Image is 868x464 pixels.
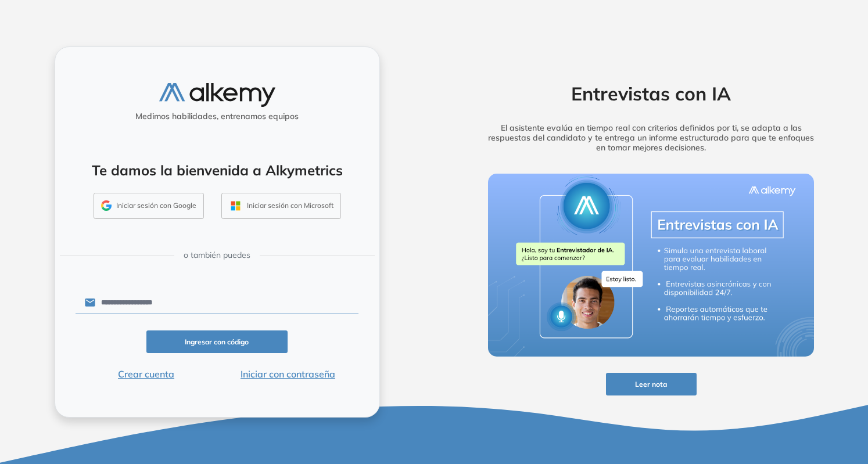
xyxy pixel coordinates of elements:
button: Crear cuenta [76,367,217,381]
button: Iniciar sesión con Google [94,193,204,220]
img: GMAIL_ICON [101,200,112,211]
iframe: Chat Widget [659,329,868,464]
button: Leer nota [606,373,697,395]
img: img-more-info [488,174,815,357]
h5: El asistente evalúa en tiempo real con criterios definidos por ti, se adapta a las respuestas del... [470,123,833,152]
h5: Medimos habilidades, entrenamos equipos [60,111,375,121]
h2: Entrevistas con IA [470,82,833,105]
div: Widget de chat [659,329,868,464]
button: Iniciar sesión con Microsoft [221,193,341,220]
h4: Te damos la bienvenida a Alkymetrics [70,162,364,179]
img: OUTLOOK_ICON [229,199,242,213]
button: Iniciar con contraseña [217,367,358,381]
span: o también puedes [184,249,250,261]
button: Ingresar con código [146,330,288,353]
img: logo-alkemy [159,83,275,107]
